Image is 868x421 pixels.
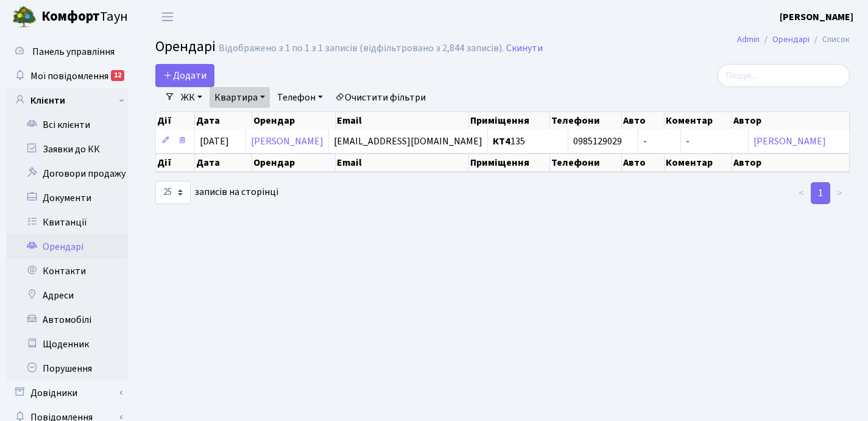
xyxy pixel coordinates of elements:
[6,64,128,88] a: Мої повідомлення12
[6,161,128,186] a: Договори продажу
[686,135,690,148] span: -
[622,154,665,172] th: Авто
[12,5,37,29] img: logo.png
[200,135,229,148] span: [DATE]
[665,112,732,129] th: Коментар
[469,154,550,172] th: Приміщення
[506,43,543,54] a: Скинути
[772,33,810,46] a: Орендарі
[111,70,124,81] div: 12
[252,154,336,172] th: Орендар
[156,154,195,172] th: Дії
[155,181,191,204] select: записів на сторінці
[155,36,216,57] span: Орендарі
[810,33,850,46] li: Список
[251,135,323,148] a: [PERSON_NAME]
[336,154,469,172] th: Email
[6,88,128,113] a: Клієнти
[176,87,207,108] a: ЖК
[155,181,278,204] label: записів на сторінці
[6,113,128,137] a: Всі клієнти
[732,112,850,129] th: Автор
[718,64,850,87] input: Пошук...
[469,112,550,129] th: Приміщення
[550,112,621,129] th: Телефони
[622,112,665,129] th: Авто
[6,356,128,381] a: Порушення
[152,7,183,27] button: Переключити навігацію
[6,283,128,308] a: Адреси
[6,210,128,235] a: Квитанції
[156,112,195,129] th: Дії
[6,308,128,332] a: Автомобілі
[493,136,563,146] span: 135
[6,40,128,64] a: Панель управління
[252,112,336,129] th: Орендар
[30,69,108,83] span: Мої повідомлення
[336,112,469,129] th: Email
[334,135,482,148] span: [EMAIL_ADDRESS][DOMAIN_NAME]
[155,64,214,87] a: Додати
[643,136,676,146] span: -
[6,137,128,161] a: Заявки до КК
[6,332,128,356] a: Щоденник
[737,33,760,46] a: Admin
[665,154,732,172] th: Коментар
[272,87,328,108] a: Телефон
[719,27,868,52] nav: breadcrumb
[573,136,633,146] span: 0985129029
[493,135,510,148] b: КТ4
[41,7,100,26] b: Комфорт
[6,186,128,210] a: Документи
[219,43,504,54] div: Відображено з 1 по 1 з 1 записів (відфільтровано з 2,844 записів).
[780,10,853,24] a: [PERSON_NAME]
[195,112,252,129] th: Дата
[210,87,270,108] a: Квартира
[330,87,431,108] a: Очистити фільтри
[732,154,850,172] th: Автор
[780,10,853,24] b: [PERSON_NAME]
[195,154,252,172] th: Дата
[41,7,128,27] span: Таун
[811,182,830,204] a: 1
[550,154,621,172] th: Телефони
[6,259,128,283] a: Контакти
[163,69,206,82] span: Додати
[32,45,115,58] span: Панель управління
[6,235,128,259] a: Орендарі
[753,135,826,148] a: [PERSON_NAME]
[6,381,128,405] a: Довідники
